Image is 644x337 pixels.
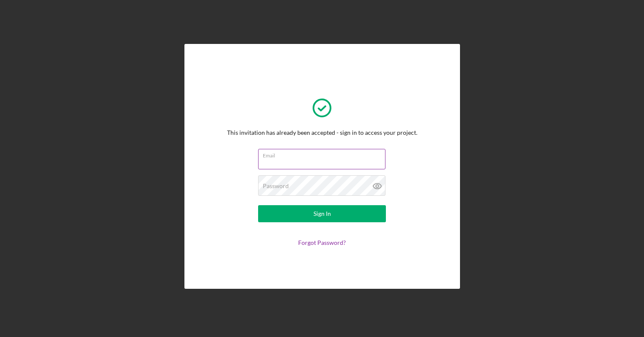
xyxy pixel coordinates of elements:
[227,129,417,136] div: This invitation has already been accepted - sign in to access your project.
[298,239,346,246] a: Forgot Password?
[313,205,331,222] div: Sign In
[263,183,289,189] label: Password
[263,149,385,159] label: Email
[258,205,386,222] button: Sign In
